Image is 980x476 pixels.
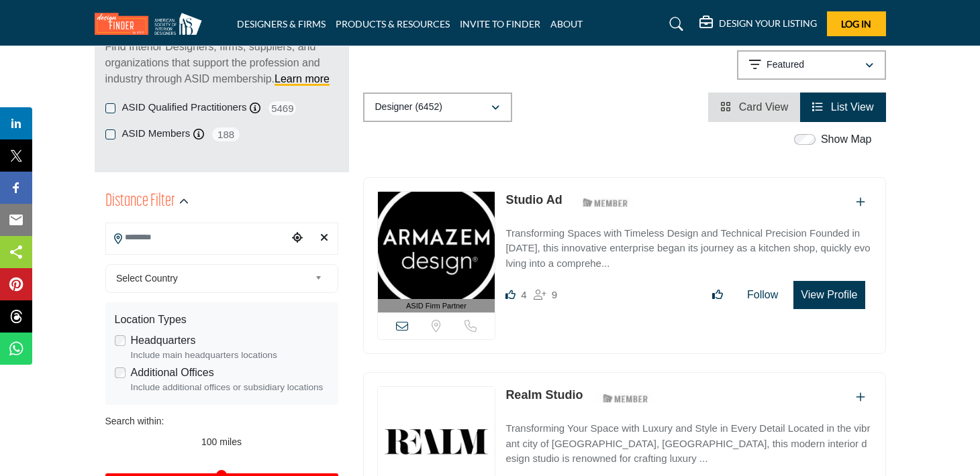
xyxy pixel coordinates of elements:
[812,101,873,113] a: View List
[505,191,562,209] p: Studio Ad
[336,18,450,29] a: PRODUCTS & RESOURCES
[201,436,242,447] span: 100 miles
[703,282,732,308] button: Like listing
[116,270,309,286] span: Select Country
[131,381,329,394] div: Include additional offices or subsidiary locations
[106,225,287,251] input: Search Location
[521,289,526,300] span: 4
[314,224,334,253] div: Clear search location
[552,289,557,300] span: 9
[856,392,865,403] a: Add To List
[793,281,865,309] button: View Profile
[708,93,800,122] li: Card View
[105,39,338,87] p: Find Interior Designers, firms, suppliers, and organizations that support the profession and indu...
[737,50,886,80] button: Featured
[856,196,865,208] a: Add To List
[378,192,495,299] img: Studio Ad
[841,18,871,29] span: Log In
[821,131,872,147] label: Show Map
[505,290,516,300] i: Likes
[131,349,329,362] div: Include main headquarters locations
[105,129,115,139] input: ASID Members checkbox
[505,218,871,272] a: Transforming Spaces with Timeless Design and Technical Precision Founded in [DATE], this innovati...
[105,190,175,214] h2: Distance Filter
[800,93,885,122] li: List View
[275,73,330,84] a: Learn more
[505,193,562,206] a: Studio Ad
[699,16,817,32] div: DESIGN YOUR LISTING
[131,365,214,381] label: Additional Offices
[105,414,338,428] div: Search within:
[831,101,874,113] span: List View
[738,282,787,308] button: Follow
[827,11,886,36] button: Log In
[267,100,297,117] span: 5469
[406,300,467,312] span: ASID Firm Partner
[505,386,583,404] p: Realm Studio
[378,192,495,313] a: ASID Firm Partner
[505,388,583,402] a: Realm Studio
[211,126,241,143] span: 188
[95,13,209,35] img: Site Logo
[122,100,247,115] label: ASID Qualified Practitioners
[105,103,115,113] input: ASID Qualified Practitioners checkbox
[719,17,817,29] h5: DESIGN YOUR LISTING
[505,226,871,272] p: Transforming Spaces with Timeless Design and Technical Precision Founded in [DATE], this innovati...
[550,18,583,29] a: ABOUT
[505,413,871,467] a: Transforming Your Space with Luxury and Style in Every Detail Located in the vibrant city of [GEO...
[767,58,804,72] p: Featured
[534,287,557,303] div: Followers
[505,421,871,467] p: Transforming Your Space with Luxury and Style in Every Detail Located in the vibrant city of [GEO...
[375,101,442,114] p: Designer (6452)
[575,194,636,211] img: ASID Members Badge Icon
[656,13,692,35] a: Search
[739,101,789,113] span: Card View
[287,224,307,253] div: Choose your current location
[363,93,512,122] button: Designer (6452)
[595,390,656,406] img: ASID Members Badge Icon
[460,18,540,29] a: INVITE TO FINDER
[131,333,196,349] label: Headquarters
[237,18,326,29] a: DESIGNERS & FIRMS
[720,101,788,113] a: View Card
[122,126,191,141] label: ASID Members
[115,312,329,328] div: Location Types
